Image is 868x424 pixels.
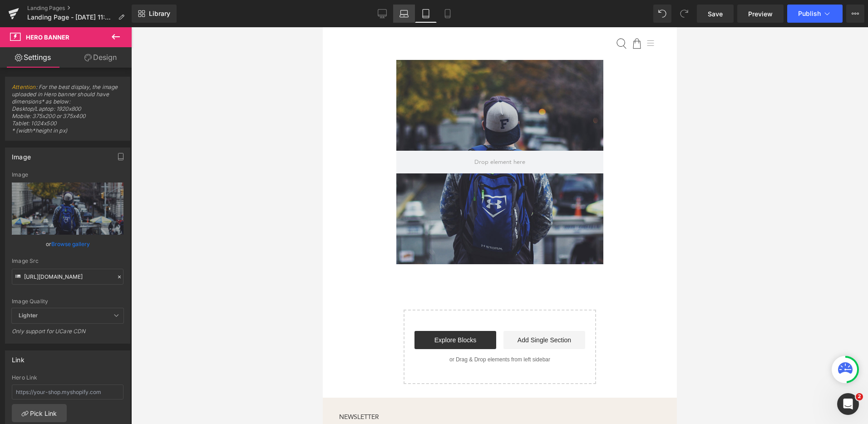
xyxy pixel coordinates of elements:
[27,5,132,12] a: Landing Pages
[653,5,671,23] button: Undo
[51,236,90,252] a: Browse gallery
[26,34,69,41] span: Hero Banner
[12,148,31,161] div: Image
[675,5,693,23] button: Redo
[415,5,437,23] a: Tablet
[12,84,123,140] span: : For the best display, the image uploaded in Hero banner should have dimensions* as below: Deskt...
[12,328,123,341] div: Only support for UCare CDN
[798,10,821,17] span: Publish
[181,304,262,322] a: Add Single Section
[27,14,114,21] span: Landing Page - [DATE] 11:01:41
[12,298,123,305] div: Image Quality
[393,5,415,23] a: Laptop
[113,5,194,28] img: Lotus and Luna footer Logo
[12,375,123,381] div: Hero Link
[18,5,289,28] a: Lotus and Luna footer Logo
[12,351,25,364] div: Link
[132,5,177,23] a: New Library
[708,9,723,19] span: Save
[68,47,133,68] a: Design
[16,385,338,395] p: Newsletter
[12,269,123,285] input: Link
[12,172,123,178] div: Image
[437,5,459,23] a: Mobile
[12,385,123,399] input: https://your-shop.myshopify.com
[371,5,393,23] a: Desktop
[846,5,864,23] button: More
[856,393,863,400] span: 2
[737,5,784,23] a: Preview
[837,393,859,415] iframe: Intercom live chat
[787,5,843,23] button: Publish
[95,329,259,335] p: or Drag & Drop elements from left sidebar
[12,404,67,422] a: Pick Link
[19,312,38,319] b: Lighter
[92,304,173,322] a: Explore Blocks
[149,10,170,18] span: Library
[748,9,773,19] span: Preview
[12,84,36,90] a: Attention
[12,239,123,249] div: or
[12,258,123,264] div: Image Src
